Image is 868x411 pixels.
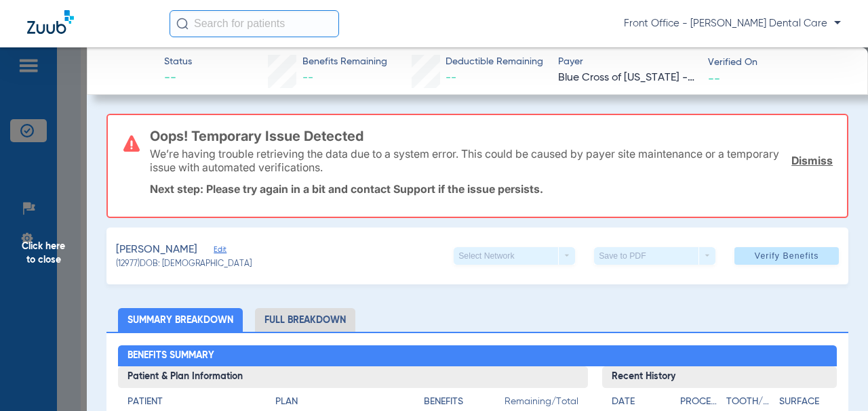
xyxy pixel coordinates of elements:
[27,10,74,34] img: Zuub Logo
[164,70,192,87] span: --
[255,308,355,332] li: Full Breakdown
[680,395,722,409] h4: Procedure
[150,129,833,143] h3: Oops! Temporary Issue Detected
[127,395,252,409] h4: Patient
[708,71,720,85] span: --
[446,72,456,83] span: --
[446,55,543,69] span: Deductible Remaining
[164,55,192,69] span: Status
[170,10,339,37] input: Search for patients
[116,242,197,259] span: [PERSON_NAME]
[176,18,189,30] img: Search Icon
[214,245,226,258] span: Edit
[116,259,252,271] span: (12977) DOB: [DEMOGRAPHIC_DATA]
[755,251,819,261] span: Verify Benefits
[302,55,387,69] span: Benefits Remaining
[302,72,313,83] span: --
[558,70,696,87] span: Blue Cross of [US_STATE] - Anthem
[708,56,846,70] span: Verified On
[118,345,836,367] h2: Benefits Summary
[424,395,505,409] h4: Benefits
[275,395,399,409] h4: Plan
[791,154,833,167] a: Dismiss
[118,308,243,332] li: Summary Breakdown
[123,135,140,152] img: error-icon
[800,346,868,411] iframe: Chat Widget
[624,17,841,30] span: Front Office - [PERSON_NAME] Dental Care
[558,55,696,69] span: Payer
[779,395,827,409] h4: Surface
[612,395,669,409] h4: Date
[726,395,774,409] h4: Tooth/Quad
[734,247,839,265] button: Verify Benefits
[150,147,782,174] p: We’re having trouble retrieving the data due to a system error. This could be caused by payer sit...
[118,366,587,388] h3: Patient & Plan Information
[602,366,837,388] h3: Recent History
[150,182,833,196] p: Next step: Please try again in a bit and contact Support if the issue persists.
